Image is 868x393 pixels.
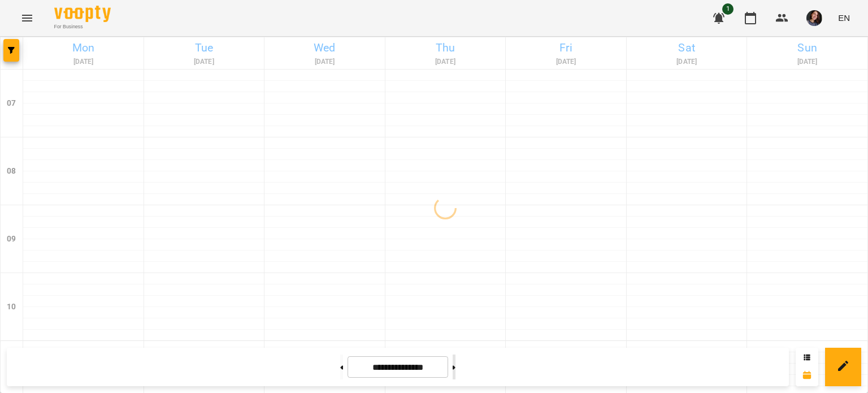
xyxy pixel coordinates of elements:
h6: [DATE] [266,57,383,67]
h6: Thu [387,39,504,57]
h6: Mon [25,39,142,57]
img: Voopty Logo [54,6,111,22]
h6: Sat [628,39,745,57]
img: b750c600c4766cf471c6cba04cbd5fad.jpg [806,10,822,26]
h6: Wed [266,39,383,57]
h6: 10 [7,301,16,313]
h6: [DATE] [387,57,504,67]
h6: 08 [7,165,16,178]
h6: 07 [7,97,16,110]
h6: [DATE] [25,57,142,67]
h6: 09 [7,233,16,245]
button: Menu [14,5,41,32]
h6: [DATE] [146,57,263,67]
h6: Fri [507,39,624,57]
h6: [DATE] [628,57,745,67]
h6: [DATE] [507,57,624,67]
h6: Tue [146,39,263,57]
span: EN [838,12,850,24]
h6: [DATE] [749,57,866,67]
button: EN [834,7,854,28]
h6: Sun [749,39,866,57]
span: For Business [54,23,111,31]
span: 1 [722,3,734,15]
